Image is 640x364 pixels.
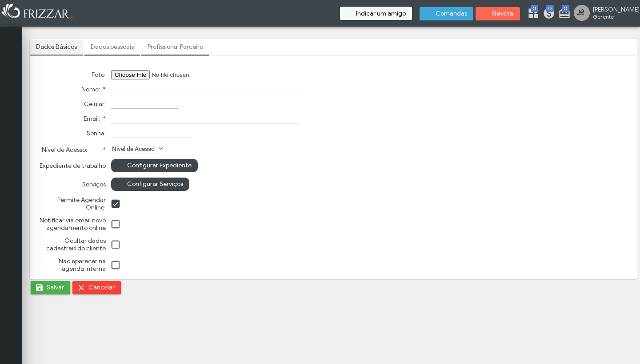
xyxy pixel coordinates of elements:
[476,7,520,20] button: Gaveta
[30,40,83,55] a: Dados Básicos
[340,7,412,20] button: Indicar um amigo
[39,257,106,273] label: Não aparecer na agenda interna
[92,71,106,79] label: Foto:
[420,7,473,20] button: Comandas
[127,178,183,191] span: Configurar Serviços
[84,100,106,108] label: Celular:
[111,144,157,153] label: Nível de Acesso
[593,13,633,20] span: Gerente
[111,159,198,172] button: Configurar Expediente
[87,130,106,137] label: Senha:
[562,5,569,12] span: 0
[543,7,552,21] a: 0
[356,11,406,17] span: Indicar um amigo
[111,178,189,191] button: Configurar Serviços
[81,86,106,93] label: Nome:
[593,6,633,13] span: [PERSON_NAME]
[39,196,106,211] label: Permite Agendar Online:
[87,143,100,152] button: Nível de Acesso:*
[84,115,106,123] label: Email:
[39,237,106,252] label: Ocultar dados cadastrais do cliente
[141,40,209,55] a: Profissional Parceiro
[82,181,106,188] label: Serviços
[558,7,567,21] a: 0
[546,5,554,12] span: 0
[527,7,536,21] a: 0
[47,281,64,294] span: Salvar
[492,11,514,17] span: Gaveta
[88,281,115,294] span: Cancelar
[574,5,636,23] a: [PERSON_NAME] Gerente
[72,281,121,294] button: Cancelar
[84,40,140,55] a: Dados pessoais
[127,159,192,172] span: Configurar Expediente
[531,5,538,12] span: 0
[31,281,70,294] button: Salvar
[39,217,106,232] label: Notificar via email novo agendamento online
[436,11,467,17] span: Comandas
[40,162,106,170] label: Expediente de trabalho
[42,146,106,154] label: Nível de Acesso:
